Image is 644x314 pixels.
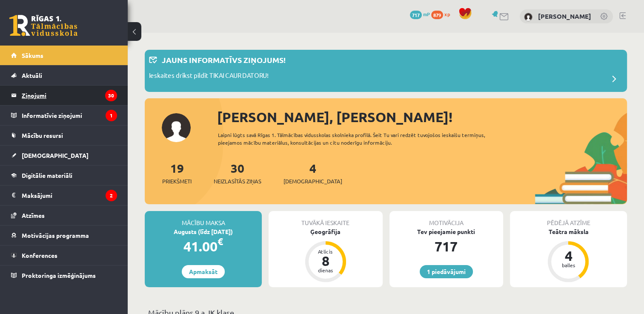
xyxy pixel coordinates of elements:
a: 30Neizlasītās ziņas [214,160,261,186]
span: 879 [431,11,443,19]
p: Ieskaites drīkst pildīt TIKAI CAUR DATORU! [149,71,269,83]
a: Maksājumi2 [11,186,117,205]
div: Tev pieejamie punkti [389,227,503,236]
a: [PERSON_NAME] [538,12,591,20]
div: [PERSON_NAME], [PERSON_NAME]! [217,107,627,127]
span: Proktoringa izmēģinājums [22,271,96,279]
i: 1 [106,110,117,121]
a: Atzīmes [11,206,117,225]
a: Apmaksāt [182,265,225,278]
span: xp [444,11,450,17]
div: Tuvākā ieskaite [269,211,382,227]
a: 717 mP [410,11,430,17]
a: Mācību resursi [11,126,117,145]
div: Pēdējā atzīme [510,211,627,227]
span: [DEMOGRAPHIC_DATA] [283,177,342,186]
span: Aktuāli [22,71,42,79]
div: Laipni lūgts savā Rīgas 1. Tālmācības vidusskolas skolnieka profilā. Šeit Tu vari redzēt tuvojošo... [218,131,507,146]
span: € [218,235,223,248]
span: 717 [410,11,422,19]
legend: Informatīvie ziņojumi [22,106,117,125]
span: Priekšmeti [162,177,192,186]
a: Rīgas 1. Tālmācības vidusskola [9,15,77,36]
a: Aktuāli [11,66,117,85]
span: Digitālie materiāli [22,171,72,179]
span: Neizlasītās ziņas [214,177,261,186]
div: Atlicis [313,249,338,254]
a: Ziņojumi30 [11,86,117,105]
span: Konferences [22,251,57,259]
div: Augusts (līdz [DATE]) [145,227,262,236]
span: [DEMOGRAPHIC_DATA] [22,151,89,159]
span: mP [423,11,430,17]
span: Motivācijas programma [22,231,89,239]
a: 879 xp [431,11,454,17]
p: Jauns informatīvs ziņojums! [162,54,286,66]
span: Atzīmes [22,211,45,219]
a: Motivācijas programma [11,226,117,245]
div: dienas [313,268,338,273]
legend: Ziņojumi [22,86,117,105]
a: Informatīvie ziņojumi1 [11,106,117,125]
div: 8 [313,254,338,268]
legend: Maksājumi [22,186,117,205]
a: Konferences [11,245,117,265]
div: Motivācija [389,211,503,227]
a: 19Priekšmeti [162,160,192,186]
span: Mācību resursi [22,131,63,139]
a: 1 piedāvājumi [420,265,473,278]
div: 4 [555,249,581,263]
a: Teātra māksla 4 balles [510,227,627,283]
a: Digitālie materiāli [11,166,117,185]
a: Ģeogrāfija Atlicis 8 dienas [269,227,382,283]
a: Sākums [11,46,117,65]
div: Ģeogrāfija [269,227,382,236]
a: Proktoringa izmēģinājums [11,265,117,285]
i: 2 [106,190,117,201]
img: Ivanda Kokina [524,13,532,21]
a: 4[DEMOGRAPHIC_DATA] [283,160,342,186]
i: 30 [105,90,117,101]
a: [DEMOGRAPHIC_DATA] [11,146,117,165]
div: balles [555,263,581,268]
div: 717 [389,236,503,257]
div: Teātra māksla [510,227,627,236]
span: Sākums [22,51,43,59]
a: Jauns informatīvs ziņojums! Ieskaites drīkst pildīt TIKAI CAUR DATORU! [149,54,623,88]
div: Mācību maksa [145,211,262,227]
div: 41.00 [145,236,262,257]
